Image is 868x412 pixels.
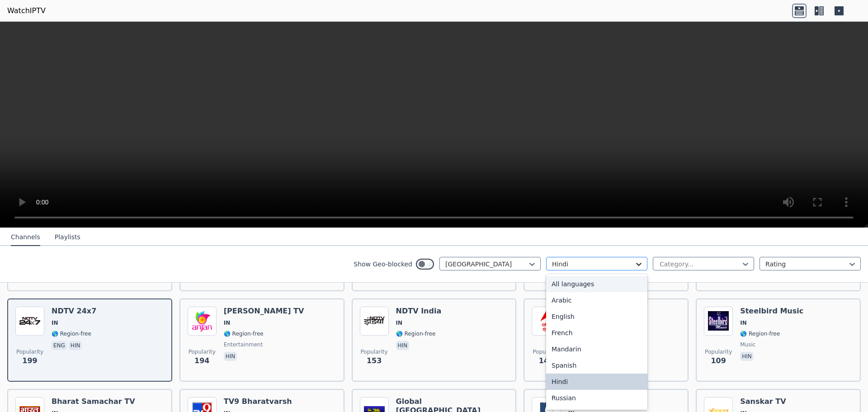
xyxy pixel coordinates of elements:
[52,307,96,316] h6: NDTV 24x7
[396,341,410,350] p: hin
[361,348,388,355] span: Popularity
[396,307,442,316] h6: NDTV India
[740,341,755,348] span: music
[189,348,216,355] span: Popularity
[711,355,726,366] span: 109
[532,307,561,336] img: ABP Ganga
[546,325,647,341] div: French
[704,307,733,336] img: Steelbird Music
[546,390,647,406] div: Russian
[224,352,237,361] p: hin
[740,319,747,327] span: IN
[224,397,292,406] h6: TV9 Bharatvarsh
[533,348,560,355] span: Popularity
[360,307,389,336] img: NDTV India
[194,355,209,366] span: 194
[22,355,37,366] span: 199
[546,357,647,374] div: Spanish
[52,397,135,406] h6: Bharat Samachar TV
[546,341,647,357] div: Mandarin
[16,348,43,355] span: Popularity
[546,308,647,325] div: English
[546,276,647,292] div: All languages
[52,319,58,327] span: IN
[15,307,44,336] img: NDTV 24x7
[546,292,647,308] div: Arabic
[396,330,436,337] span: 🌎 Region-free
[11,229,40,246] button: Channels
[354,260,412,269] label: Show Geo-blocked
[224,307,304,316] h6: [PERSON_NAME] TV
[224,319,231,327] span: IN
[52,330,91,337] span: 🌎 Region-free
[55,229,80,246] button: Playlists
[367,355,382,366] span: 153
[7,5,46,16] a: WatchIPTV
[224,330,264,337] span: 🌎 Region-free
[52,341,67,350] p: eng
[69,341,82,350] p: hin
[740,397,826,406] h6: Sanskar TV
[539,355,554,366] span: 143
[740,352,754,361] p: hin
[396,319,403,327] span: IN
[740,307,803,316] h6: Steelbird Music
[224,341,263,348] span: entertainment
[188,307,217,336] img: Anjan TV
[740,330,780,337] span: 🌎 Region-free
[705,348,732,355] span: Popularity
[546,374,647,390] div: Hindi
